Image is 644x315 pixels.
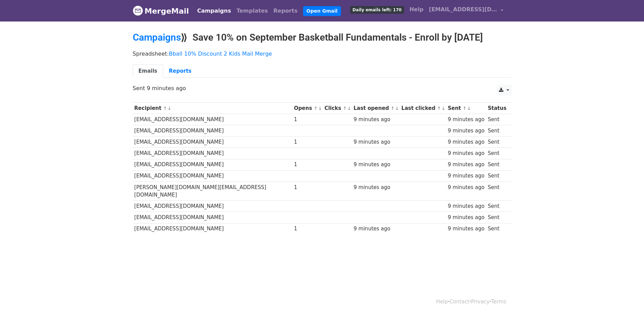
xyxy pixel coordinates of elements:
[303,6,341,16] a: Open Gmail
[486,125,508,137] td: Sent
[448,184,485,191] div: 9 minutes ago
[437,106,441,111] a: ↑
[323,103,352,114] th: Clicks
[354,116,398,124] div: 9 minutes ago
[486,148,508,159] td: Sent
[133,125,292,137] td: [EMAIL_ADDRESS][DOMAIN_NAME]
[448,138,485,146] div: 9 minutes ago
[133,212,292,223] td: [EMAIL_ADDRESS][DOMAIN_NAME]
[471,299,489,305] a: Privacy
[486,223,508,234] td: Sent
[354,184,398,191] div: 9 minutes ago
[448,214,485,221] div: 9 minutes ago
[168,106,171,111] a: ↓
[133,85,512,92] p: Sent 9 minutes ago
[448,202,485,210] div: 9 minutes ago
[343,106,347,111] a: ↑
[347,3,407,16] a: Daily emails left: 170
[294,138,321,146] div: 1
[448,161,485,169] div: 9 minutes ago
[486,114,508,125] td: Sent
[436,299,448,305] a: Help
[486,182,508,201] td: Sent
[133,148,292,159] td: [EMAIL_ADDRESS][DOMAIN_NAME]
[448,225,485,233] div: 9 minutes ago
[314,106,318,111] a: ↑
[354,138,398,146] div: 9 minutes ago
[133,5,143,16] img: MergeMail logo
[133,114,292,125] td: [EMAIL_ADDRESS][DOMAIN_NAME]
[133,182,292,201] td: [PERSON_NAME][DOMAIN_NAME][EMAIL_ADDRESS][DOMAIN_NAME]
[294,225,321,233] div: 1
[426,3,506,19] a: [EMAIL_ADDRESS][DOMAIN_NAME]
[486,137,508,148] td: Sent
[294,161,321,169] div: 1
[133,50,512,57] p: Spreadsheet:
[391,106,395,111] a: ↑
[448,149,485,157] div: 9 minutes ago
[486,103,508,114] th: Status
[352,103,400,114] th: Last opened
[133,103,292,114] th: Recipient
[350,6,404,14] span: Daily emails left: 170
[486,170,508,182] td: Sent
[195,4,234,18] a: Campaigns
[467,106,471,111] a: ↓
[271,4,300,18] a: Reports
[163,64,197,78] a: Reports
[448,127,485,135] div: 9 minutes ago
[294,184,321,191] div: 1
[294,116,321,124] div: 1
[133,170,292,182] td: [EMAIL_ADDRESS][DOMAIN_NAME]
[354,225,398,233] div: 9 minutes ago
[133,223,292,234] td: [EMAIL_ADDRESS][DOMAIN_NAME]
[448,172,485,180] div: 9 minutes ago
[133,137,292,148] td: [EMAIL_ADDRESS][DOMAIN_NAME]
[491,299,506,305] a: Terms
[395,106,399,111] a: ↓
[133,4,189,18] a: MergeMail
[163,106,167,111] a: ↑
[234,4,271,18] a: Templates
[133,64,163,78] a: Emails
[133,32,181,43] a: Campaigns
[169,51,272,57] a: Bball 10% Discount 2 Kids Mail Merge
[442,106,445,111] a: ↓
[486,212,508,223] td: Sent
[133,201,292,212] td: [EMAIL_ADDRESS][DOMAIN_NAME]
[448,116,485,124] div: 9 minutes ago
[318,106,322,111] a: ↓
[486,159,508,170] td: Sent
[292,103,323,114] th: Opens
[446,103,486,114] th: Sent
[407,3,426,16] a: Help
[486,201,508,212] td: Sent
[354,161,398,169] div: 9 minutes ago
[133,159,292,170] td: [EMAIL_ADDRESS][DOMAIN_NAME]
[347,106,351,111] a: ↓
[133,32,512,43] h2: ⟫ Save 10% on September Basketball Fundamentals - Enroll by [DATE]
[429,5,497,14] span: [EMAIL_ADDRESS][DOMAIN_NAME]
[449,299,469,305] a: Contact
[463,106,467,111] a: ↑
[400,103,446,114] th: Last clicked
